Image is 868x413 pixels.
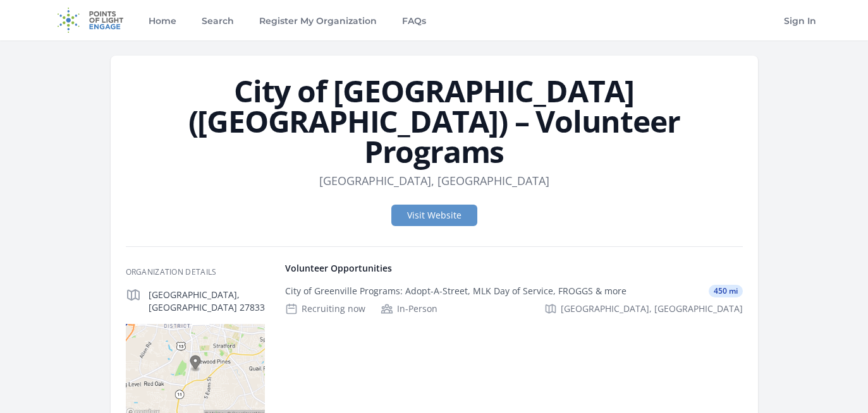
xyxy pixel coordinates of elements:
div: Recruiting now [285,302,365,315]
h1: City of [GEOGRAPHIC_DATA] ([GEOGRAPHIC_DATA]) – Volunteer Programs [126,76,743,167]
span: [GEOGRAPHIC_DATA], [GEOGRAPHIC_DATA] [561,302,743,315]
p: [GEOGRAPHIC_DATA], [GEOGRAPHIC_DATA] 27833 [149,289,265,314]
h4: Volunteer Opportunities [285,262,743,275]
a: City of Greenville Programs: Adopt-A-Street, MLK Day of Service, FROGGS & more 450 mi Recruiting ... [280,275,748,325]
div: In-Person [381,302,437,315]
h3: Organization Details [126,267,265,277]
dd: [GEOGRAPHIC_DATA], [GEOGRAPHIC_DATA] [319,172,549,189]
span: 450 mi [709,285,743,297]
div: City of Greenville Programs: Adopt-A-Street, MLK Day of Service, FROGGS & more [285,285,627,297]
a: Visit Website [391,205,477,226]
